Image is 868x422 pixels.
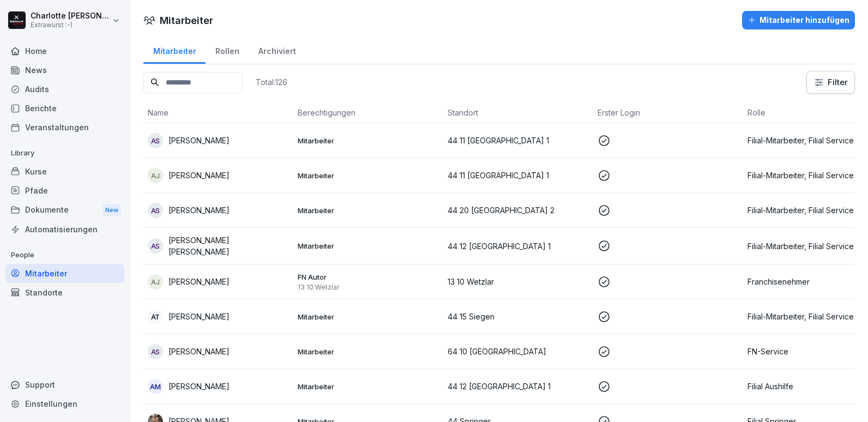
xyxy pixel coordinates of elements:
p: [PERSON_NAME] [168,204,230,216]
div: AS [148,133,163,148]
div: New [103,204,121,216]
div: AS [148,238,163,254]
p: [PERSON_NAME] [168,276,230,287]
p: 44 15 Siegen [448,311,589,322]
button: Mitarbeiter hinzufügen [742,11,855,29]
a: Einstellungen [5,394,124,413]
th: Berechtigungen [293,103,443,123]
p: 44 12 [GEOGRAPHIC_DATA] 1 [448,240,589,252]
p: FN Autor [298,272,439,282]
div: AS [148,203,163,218]
p: [PERSON_NAME] [168,311,230,322]
p: Extrawurst :-) [31,21,110,29]
p: Mitarbeiter [298,312,439,322]
a: Audits [5,80,124,99]
p: 44 20 [GEOGRAPHIC_DATA] 2 [448,204,589,216]
button: Filter [807,71,854,93]
a: Veranstaltungen [5,118,124,137]
a: Automatisierungen [5,220,124,239]
a: Mitarbeiter [5,264,124,283]
div: Filter [813,77,848,88]
a: Kurse [5,162,124,181]
p: Mitarbeiter [298,241,439,251]
p: Mitarbeiter [298,206,439,215]
p: 44 11 [GEOGRAPHIC_DATA] 1 [448,170,589,181]
p: Mitarbeiter [298,136,439,146]
h1: Mitarbeiter [160,13,213,28]
p: [PERSON_NAME] [PERSON_NAME] [168,234,289,257]
p: 13 10 Wetzlar [298,283,439,292]
div: AT [148,309,163,324]
div: AJ [148,168,163,183]
p: Library [5,144,124,162]
a: Berichte [5,99,124,118]
div: Support [5,375,124,394]
p: [PERSON_NAME] [168,135,230,146]
p: Total: 126 [256,77,287,87]
p: People [5,246,124,264]
a: Mitarbeiter [143,36,206,64]
p: [PERSON_NAME] [168,381,230,392]
a: DokumenteNew [5,200,124,220]
a: Archiviert [249,36,305,64]
div: Mitarbeiter hinzufügen [748,14,849,26]
th: Erster Login [593,103,743,123]
p: 13 10 Wetzlar [448,276,589,287]
th: Standort [443,103,593,123]
th: Name [143,103,293,123]
div: AS [148,344,163,359]
a: Rollen [206,36,249,64]
p: 44 12 [GEOGRAPHIC_DATA] 1 [448,381,589,392]
p: 44 11 [GEOGRAPHIC_DATA] 1 [448,135,589,146]
p: Mitarbeiter [298,347,439,357]
a: News [5,61,124,80]
p: 64 10 [GEOGRAPHIC_DATA] [448,346,589,357]
p: [PERSON_NAME] [168,346,230,357]
div: AJ [148,274,163,290]
div: AM [148,379,163,394]
div: Dokumente [5,200,124,220]
p: Mitarbeiter [298,382,439,391]
a: Pfade [5,181,124,200]
a: Home [5,41,124,61]
p: [PERSON_NAME] [168,170,230,181]
a: Standorte [5,283,124,302]
p: Mitarbeiter [298,171,439,180]
p: Charlotte [PERSON_NAME] [31,11,110,21]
